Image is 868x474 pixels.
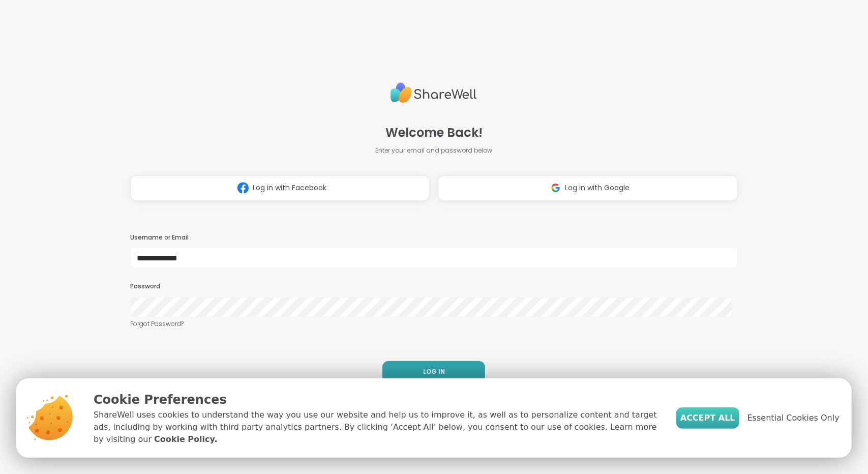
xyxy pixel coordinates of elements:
a: Forgot Password? [130,319,738,329]
p: ShareWell uses cookies to understand the way you use our website and help us to improve it, as we... [94,409,660,446]
button: Accept All [676,407,739,429]
span: Accept All [680,412,735,424]
a: Cookie Policy. [154,433,217,446]
button: LOG IN [382,361,485,382]
h3: Password [130,282,738,291]
span: Log in with Google [565,183,630,193]
img: ShareWell Logomark [233,179,253,197]
span: LOG IN [423,367,445,376]
p: Cookie Preferences [94,391,660,409]
button: Log in with Facebook [130,175,430,201]
span: Welcome Back! [385,124,483,142]
img: ShareWell Logomark [546,179,565,197]
span: Enter your email and password below [375,146,492,155]
h3: Username or Email [130,233,738,242]
img: ShareWell Logo [391,78,477,107]
button: Log in with Google [438,175,737,201]
span: Log in with Facebook [253,183,326,193]
span: Essential Cookies Only [747,412,840,424]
